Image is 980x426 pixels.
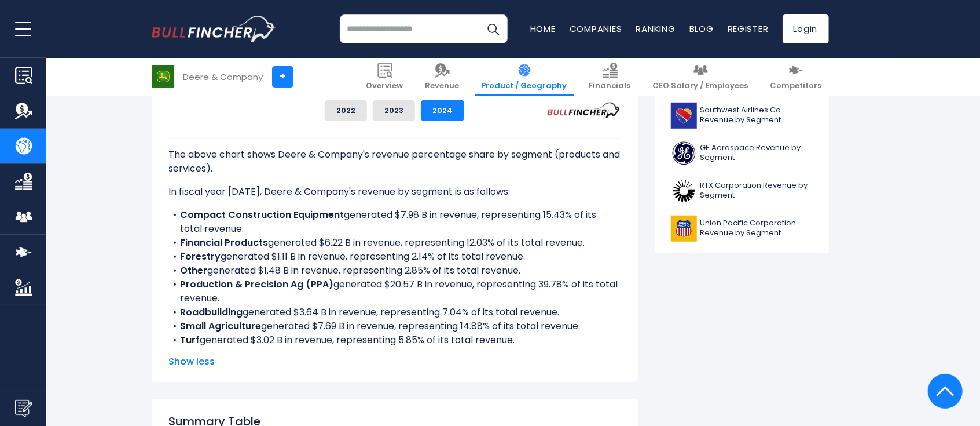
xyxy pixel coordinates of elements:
[169,355,621,369] span: Show less
[475,58,574,96] a: Product / Geography
[183,70,263,83] div: Deere & Company
[664,175,820,207] a: RTX Corporation Revenue by Segment
[589,81,631,91] span: Financials
[783,14,829,43] a: Login
[169,148,621,176] p: The above chart shows Deere & Company's revenue percentage share by segment (products and services).
[700,219,813,238] span: Union Pacific Corporation Revenue by Segment
[653,81,748,91] span: CEO Salary / Employees
[152,16,276,42] img: bullfincher logo
[169,319,621,333] li: generated $7.69 B in revenue, representing 14.88% of its total revenue.
[181,264,208,277] b: Other
[169,236,621,250] li: generated $6.22 B in revenue, representing 12.03% of its total revenue.
[359,58,410,96] a: Overview
[325,100,367,121] button: 2022
[169,333,621,347] li: generated $3.02 B in revenue, representing 5.85% of its total revenue.
[700,143,813,163] span: GE Aerospace Revenue by Segment
[169,185,621,199] p: In fiscal year [DATE], Deere & Company's revenue by segment is as follows:
[664,213,820,245] a: Union Pacific Corporation Revenue by Segment
[530,23,556,35] a: Home
[700,105,813,125] span: Southwest Airlines Co. Revenue by Segment
[764,58,829,96] a: Competitors
[169,278,621,305] li: generated $20.57 B in revenue, representing 39.78% of its total revenue.
[570,23,622,35] a: Companies
[479,14,508,43] button: Search
[169,139,621,417] div: The for Deere & Company is the Production & Precision Ag (PPA), which represents 39.78% of its to...
[272,66,293,88] a: +
[664,100,820,132] a: Southwest Airlines Co. Revenue by Segment
[689,23,714,35] a: Blog
[671,178,697,204] img: RTX logo
[181,250,221,263] b: Forestry
[152,65,174,88] img: DE logo
[425,81,460,91] span: Revenue
[671,216,697,242] img: UNP logo
[169,305,621,319] li: generated $3.64 B in revenue, representing 7.04% of its total revenue.
[181,319,262,333] b: Small Agriculture
[671,103,697,129] img: LUV logo
[181,236,269,249] b: Financial Products
[373,100,415,121] button: 2023
[181,208,344,221] b: Compact Construction Equipment
[636,23,676,35] a: Ranking
[421,100,464,121] button: 2024
[152,16,276,42] a: Go to homepage
[419,58,467,96] a: Revenue
[366,81,403,91] span: Overview
[169,264,621,278] li: generated $1.48 B in revenue, representing 2.85% of its total revenue.
[181,333,200,347] b: Turf
[482,81,567,91] span: Product / Geography
[728,23,769,35] a: Register
[664,137,820,169] a: GE Aerospace Revenue by Segment
[169,250,621,264] li: generated $1.11 B in revenue, representing 2.14% of its total revenue.
[646,58,755,96] a: CEO Salary / Employees
[169,208,621,236] li: generated $7.98 B in revenue, representing 15.43% of its total revenue.
[770,81,822,91] span: Competitors
[181,305,243,319] b: Roadbuilding
[671,140,697,166] img: GE logo
[582,58,638,96] a: Financials
[700,181,813,201] span: RTX Corporation Revenue by Segment
[181,278,334,291] b: Production & Precision Ag (PPA)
